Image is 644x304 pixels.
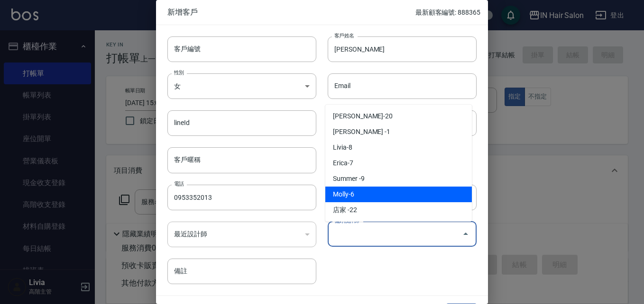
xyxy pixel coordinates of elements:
[325,108,472,124] li: [PERSON_NAME]-20
[325,202,472,218] li: 店家 -22
[174,180,184,188] label: 電話
[458,226,473,241] button: Close
[167,73,316,99] div: 女
[325,140,472,155] li: Livia-8
[174,69,184,76] label: 性別
[334,32,354,39] label: 客戶姓名
[415,8,480,18] p: 最新顧客編號: 888365
[334,217,359,224] label: 偏好設計師
[167,8,415,17] span: 新增客戶
[325,187,472,202] li: Molly-6
[325,124,472,140] li: [PERSON_NAME] -1
[325,171,472,187] li: Summer -9
[325,155,472,171] li: Erica-7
